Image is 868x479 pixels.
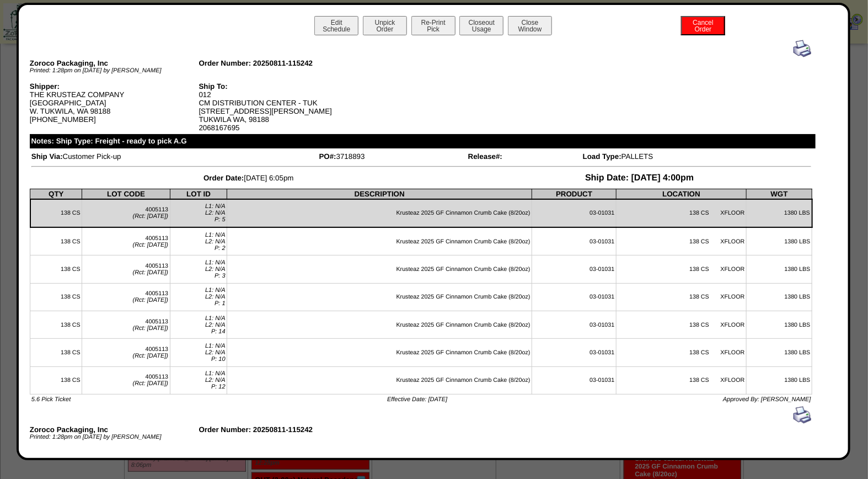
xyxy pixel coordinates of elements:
td: Krusteaz 2025 GF Cinnamon Crumb Cake (8/20oz) [227,199,532,227]
div: Order Number: 20250811-115242 [199,425,368,434]
td: Krusteaz 2025 GF Cinnamon Crumb Cake (8/20oz) [227,366,532,394]
td: 4005113 [82,227,170,256]
td: 138 CS [30,256,82,283]
span: PO#: [319,152,336,161]
span: Order Date: [203,174,244,182]
td: Krusteaz 2025 GF Cinnamon Crumb Cake (8/20oz) [227,311,532,338]
div: Printed: 1:28pm on [DATE] by [PERSON_NAME] [30,434,199,440]
div: Order Number: 20250811-115242 [199,59,368,67]
td: 138 CS [30,339,82,366]
td: 138 CS [30,311,82,338]
td: 1380 LBS [747,199,812,227]
td: PALLETS [582,152,812,161]
td: 1380 LBS [747,311,812,338]
td: 138 CS XFLOOR [617,366,747,394]
div: Printed: 1:28pm on [DATE] by [PERSON_NAME] [30,67,199,74]
td: 1380 LBS [747,256,812,283]
img: print.gif [794,406,811,424]
span: L1: N/A L2: N/A P: 12 [205,370,226,390]
td: 1380 LBS [747,227,812,256]
button: Re-PrintPick [411,16,456,35]
td: 03-01031 [532,366,617,394]
span: (Rct: [DATE]) [133,325,169,332]
td: 1380 LBS [747,283,812,311]
td: [DATE] 6:05pm [31,173,467,184]
button: CloseWindow [508,16,552,35]
div: Ship To: [199,82,368,91]
td: 138 CS [30,227,82,256]
span: 5.6 Pick Ticket [31,396,71,403]
td: 1380 LBS [747,339,812,366]
div: 012 CM DISTRIBUTION CENTER - TUK [STREET_ADDRESS][PERSON_NAME] TUKWILA WA, 98188 2068167695 [199,82,368,132]
td: 03-01031 [532,256,617,283]
td: 4005113 [82,256,170,283]
td: 138 CS XFLOOR [617,311,747,338]
span: L1: N/A L2: N/A P: 10 [205,343,226,363]
td: 4005113 [82,199,170,227]
div: Zoroco Packaging, Inc [30,59,199,67]
span: (Rct: [DATE]) [133,380,169,387]
td: 4005113 [82,283,170,311]
span: (Rct: [DATE]) [133,269,169,276]
span: Release#: [468,152,502,161]
span: L1: N/A L2: N/A P: 5 [205,203,226,223]
span: L1: N/A L2: N/A P: 3 [205,259,226,279]
button: CancelOrder [681,16,725,35]
div: Zoroco Packaging, Inc [30,425,199,434]
td: 1380 LBS [747,366,812,394]
td: 3718893 [319,152,467,161]
span: (Rct: [DATE]) [133,242,169,248]
span: Load Type: [583,152,621,161]
span: Approved By: [PERSON_NAME] [723,396,811,403]
span: (Rct: [DATE]) [133,353,169,359]
td: 138 CS XFLOOR [617,199,747,227]
span: L1: N/A L2: N/A P: 2 [205,232,226,252]
button: CloseoutUsage [459,16,503,35]
td: 138 CS XFLOOR [617,339,747,366]
th: PRODUCT [532,189,617,199]
span: Ship Date: [DATE] 4:00pm [585,173,694,183]
th: LOT CODE [82,189,170,199]
td: 4005113 [82,311,170,338]
td: Krusteaz 2025 GF Cinnamon Crumb Cake (8/20oz) [227,283,532,311]
td: 03-01031 [532,311,617,338]
span: Effective Date: [DATE] [387,396,447,403]
td: 138 CS XFLOOR [617,283,747,311]
td: 138 CS XFLOOR [617,227,747,256]
div: Shipper: [30,82,199,91]
td: 138 CS [30,199,82,227]
button: UnpickOrder [363,16,407,35]
div: THE KRUSTEAZ COMPANY [GEOGRAPHIC_DATA] W. TUKWILA, WA 98188 [PHONE_NUMBER] [30,82,199,124]
a: CloseWindow [507,25,553,33]
span: Ship Via: [31,152,63,161]
td: 03-01031 [532,199,617,227]
button: EditSchedule [314,16,358,35]
span: L1: N/A L2: N/A P: 14 [205,315,226,335]
div: Notes: Ship Type: Freight - ready to pick A.G [30,134,816,148]
td: 138 CS [30,283,82,311]
span: L1: N/A L2: N/A P: 1 [205,287,226,307]
td: Krusteaz 2025 GF Cinnamon Crumb Cake (8/20oz) [227,256,532,283]
th: DESCRIPTION [227,189,532,199]
td: 4005113 [82,366,170,394]
td: 138 CS [30,366,82,394]
img: print.gif [794,40,811,57]
th: QTY [30,189,82,199]
span: (Rct: [DATE]) [133,297,169,304]
td: 03-01031 [532,283,617,311]
td: 4005113 [82,339,170,366]
th: LOCATION [617,189,747,199]
td: 03-01031 [532,339,617,366]
td: Krusteaz 2025 GF Cinnamon Crumb Cake (8/20oz) [227,227,532,256]
span: (Rct: [DATE]) [133,213,169,220]
th: LOT ID [170,189,227,199]
td: 03-01031 [532,227,617,256]
td: Krusteaz 2025 GF Cinnamon Crumb Cake (8/20oz) [227,339,532,366]
th: WGT [747,189,812,199]
td: Customer Pick-up [31,152,318,161]
td: 138 CS XFLOOR [617,256,747,283]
